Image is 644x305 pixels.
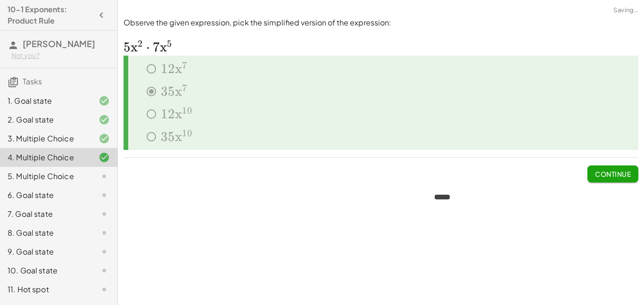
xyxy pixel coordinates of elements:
i: Task not started. [99,171,110,182]
div: 6. Goal state [8,190,83,201]
i: Task not started. [99,190,110,201]
div: 4. Multiple Choice [8,152,83,163]
span: 5 [124,39,131,55]
div: 5. Multiple Choice [8,171,83,182]
div: Not you? [11,51,110,60]
i: Task not started. [99,246,110,257]
div: 3. Multiple Choice [8,133,83,144]
i: Task not started. [99,227,110,239]
i: Task not started. [99,208,110,220]
i: Task finished and correct. [99,95,110,107]
div: 7. Goal state [8,208,83,220]
p: Observe the given expression, pick the simplified version of the expression: [124,17,638,28]
i: Task finished and correct. [99,152,110,163]
div: 9. Goal state [8,246,83,257]
div: 1. Goal state [8,95,83,107]
div: 8. Goal state [8,227,83,239]
span: [PERSON_NAME] [23,38,95,49]
i: Task finished and correct. [99,133,110,144]
i: Task not started. [99,265,110,276]
span: Continue [595,170,631,178]
h4: 10-1 Exponents: Product Rule [8,4,93,26]
span: 5 [167,38,172,49]
i: Task finished and correct. [99,114,110,125]
div: 10. Goal state [8,265,83,276]
span: ⋅ [146,39,150,55]
span: x [160,39,167,55]
span: Tasks [23,76,42,86]
span: x [131,39,138,55]
i: Task not started. [99,284,110,295]
div: 11. Hot spot [8,284,83,295]
button: Continue [587,165,638,182]
span: 2 [138,38,142,49]
div: 2. Goal state [8,114,83,125]
span: 7 [153,39,160,55]
span: Saving… [613,6,638,15]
